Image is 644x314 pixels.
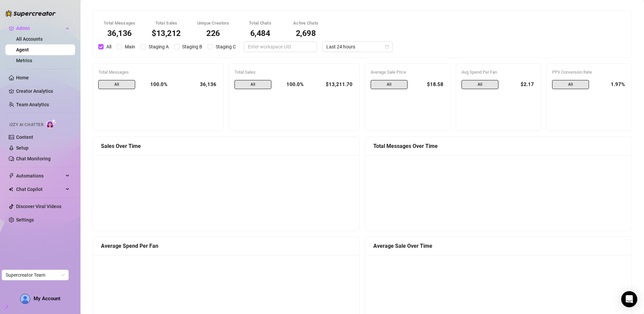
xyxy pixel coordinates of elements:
[277,80,304,89] div: 100.0%
[385,45,389,49] span: calendar
[291,29,321,37] div: 2,698
[152,20,181,27] div: Total Sales
[98,80,135,89] span: All
[552,80,589,89] span: All
[101,142,351,150] div: Sales Over Time
[16,47,29,52] a: Agent
[5,10,56,17] img: logo-BBDzfeDw.svg
[16,102,49,107] a: Team Analytics
[173,80,218,89] div: 36,136
[291,20,321,27] div: Active Chats
[34,296,60,302] span: My Account
[16,134,33,140] a: Content
[371,69,445,76] div: Average Sale Price
[98,69,218,76] div: Total Messages
[104,20,136,27] div: Total Messages
[213,43,238,50] span: Staging C
[16,75,29,80] a: Home
[462,69,536,76] div: Avg Spend Per Fan
[309,80,354,89] div: $13,211.70
[197,29,229,37] div: 226
[621,291,637,307] div: Open Intercom Messenger
[413,80,445,89] div: $18.58
[152,29,181,37] div: $13,212
[104,29,136,37] div: 36,136
[9,122,43,128] span: Izzy AI Chatter
[373,142,624,150] div: Total Messages Over Time
[9,173,14,179] span: thunderbolt
[46,119,56,129] img: AI Chatter
[594,80,626,89] div: 1.97%
[16,156,51,161] a: Chat Monitoring
[234,80,271,89] span: All
[16,36,43,42] a: All Accounts
[16,204,61,209] a: Discover Viral Videos
[248,43,308,50] input: Enter workspace UID
[234,69,354,76] div: Total Sales
[6,270,65,280] span: Supercreator Team
[552,69,626,76] div: PPV Conversion Rate
[16,23,64,34] span: Admin
[20,294,30,304] img: AD_cMMTxCeTpmN1d5MnKJ1j-_uXZCpTKapSSqNGg4PyXtR_tCW7gZXTNmFz2tpVv9LSyNV7ff1CaS4f4q0HLYKULQOwoM5GQR...
[373,242,624,250] div: Average Sale Over Time
[3,305,8,309] span: build
[16,145,29,151] a: Setup
[326,42,389,52] span: Last 24 hours
[246,29,275,37] div: 6,484
[9,187,13,192] img: Chat Copilot
[16,58,32,63] a: Metrics
[504,80,536,89] div: $2.17
[246,20,275,27] div: Total Chats
[9,26,14,31] span: crown
[16,170,64,181] span: Automations
[141,80,167,89] div: 100.0%
[104,43,114,50] span: All
[371,80,408,89] span: All
[179,43,205,50] span: Staging B
[16,184,64,195] span: Chat Copilot
[101,242,351,250] div: Average Spend Per Fan
[197,20,229,27] div: Unique Creators
[16,86,70,96] a: Creator Analytics
[16,217,34,223] a: Settings
[146,43,171,50] span: Staging A
[462,80,498,89] span: All
[122,43,138,50] span: Main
